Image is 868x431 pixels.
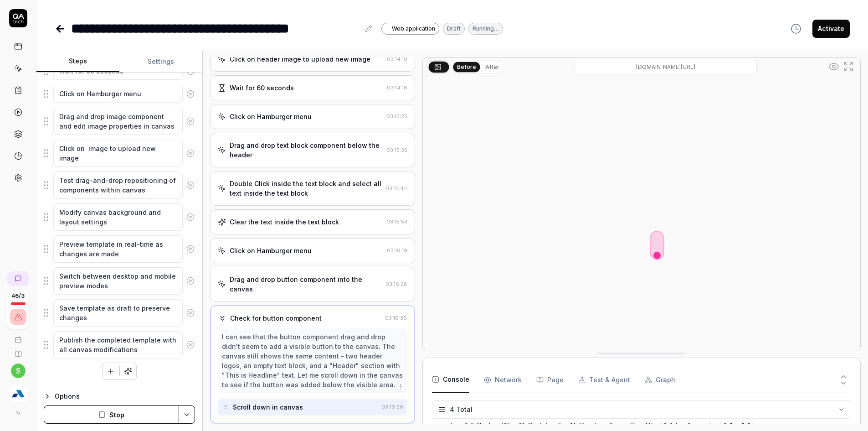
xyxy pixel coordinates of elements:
button: Remove step [183,176,198,194]
button: Remove step [183,240,198,258]
a: New conversation [7,271,29,286]
button: Remove step [183,272,198,290]
button: Remove step [183,85,198,103]
button: Stop [44,405,179,424]
button: Settings [119,51,202,73]
time: 03:14:18 [387,84,407,91]
img: Screenshot [423,76,860,350]
div: Drag and drop text block component below the header [230,140,383,160]
a: Book a call with us [4,329,32,343]
span: 46 / 3 [11,293,25,299]
time: 03:15:44 [385,185,407,192]
button: Remove step [183,112,198,130]
div: Suggestions [44,107,195,135]
button: View version history [785,20,807,38]
button: Options [44,391,195,402]
div: Clear the text inside the text block [230,217,339,227]
button: Test & Agent [578,367,630,393]
button: Remove step [183,208,198,226]
div: Check for button component [230,313,322,323]
a: Web application [381,22,439,35]
time: 03:16:19 [387,247,407,254]
time: 03:15:53 [386,218,407,225]
div: Suggestions [44,84,195,104]
div: Click on Hamburger menu [230,112,312,121]
div: I can see that the button component drag and drop didn't seem to add a visible button to the canv... [222,332,403,389]
button: Before [453,62,480,72]
button: Activate [812,20,850,38]
button: Scroll down in canvas03:16:36 [218,399,407,415]
a: Documentation [4,343,32,358]
button: Graph [645,367,675,393]
div: Suggestions [44,235,195,263]
div: Suggestions [44,267,195,295]
button: Open in full screen [841,59,856,74]
div: Double Click inside the text block and select all text inside the text block [230,179,382,198]
div: Click on header image to upload new image [230,54,370,64]
div: Click on Hamburger menu [230,246,312,255]
div: Wait for 60 seconds [230,83,294,93]
div: Suggestions [44,139,195,167]
time: 03:16:36 [381,404,403,410]
div: Drag and drop button component into the canvas [230,275,382,294]
div: Suggestions [44,299,195,327]
div: Options [55,391,195,402]
div: Scroll down in canvas [233,402,303,412]
div: Suggestions [44,171,195,199]
button: s [11,363,26,378]
time: 03:16:36 [385,315,407,321]
div: Running… [468,23,503,35]
button: Console [432,367,469,393]
button: Remove step [183,144,198,162]
button: Network [484,367,522,393]
img: Azavista Logo [10,385,26,402]
time: 03:14:10 [387,56,407,62]
time: 03:16:28 [385,281,407,287]
button: Azavista Logo [4,378,32,404]
div: Suggestions [44,203,195,231]
button: Steps [36,51,119,73]
div: Draft [443,23,465,35]
button: After [482,62,503,72]
button: Remove step [183,336,198,354]
span: Web application [392,25,435,33]
button: Page [536,367,564,393]
button: Show all interative elements [827,59,841,74]
time: 03:15:25 [386,113,407,119]
time: 03:15:35 [386,147,407,153]
button: Remove step [183,304,198,322]
div: Suggestions [44,331,195,359]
